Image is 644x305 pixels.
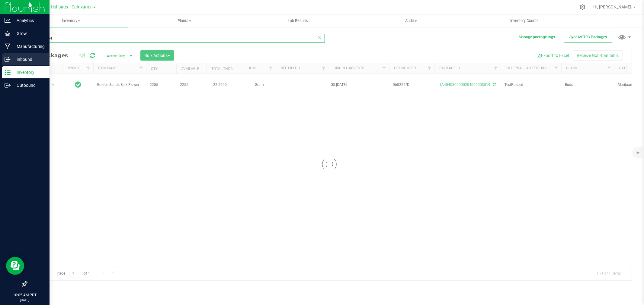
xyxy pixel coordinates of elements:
[14,14,128,27] a: Inventory
[593,5,633,9] span: Hi, [PERSON_NAME]!
[11,69,47,76] p: Inventory
[318,34,322,42] span: Clear
[11,43,47,50] p: Manufacturing
[241,14,354,27] a: Lab Results
[5,30,11,36] inline-svg: Grow
[564,32,612,42] button: Sync METRC Packages
[468,14,581,27] a: Inventory Counts
[519,35,555,40] button: Manage package tags
[280,18,316,24] span: Lab Results
[502,18,547,24] span: Inventory Counts
[128,18,241,24] span: Plants
[5,56,11,62] inline-svg: Inbound
[5,17,11,24] inline-svg: Analytics
[27,5,93,10] span: High Sierra Holistics - Cultivation
[11,56,47,63] p: Inbound
[5,43,11,49] inline-svg: Manufacturing
[5,69,11,75] inline-svg: Inventory
[6,257,24,275] iframe: Resource center
[11,82,47,89] p: Outbound
[354,14,468,27] a: Audit
[128,14,241,27] a: Plants
[14,18,128,24] span: Inventory
[11,17,47,24] p: Analytics
[5,82,11,88] inline-svg: Outbound
[355,18,467,24] span: Audit
[3,292,47,298] p: 10:05 AM PDT
[579,4,586,10] div: Manage settings
[27,34,325,43] input: Search Package ID, Item Name, SKU, Lot or Part Number...
[3,298,47,302] p: [DATE]
[569,35,607,39] span: Sync METRC Packages
[11,30,47,37] p: Grow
